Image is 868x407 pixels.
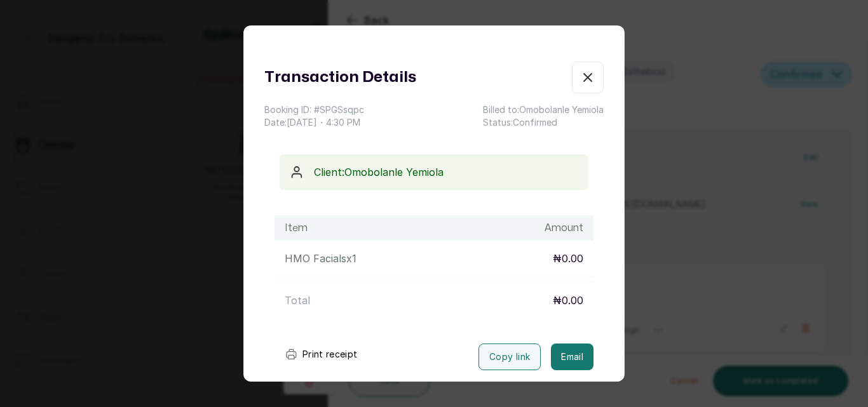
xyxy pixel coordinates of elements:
p: ₦0.00 [553,293,583,308]
p: Client: Omobolanle Yemiola [314,164,578,180]
button: Copy link [478,344,541,370]
button: Print receipt [275,342,368,367]
h1: Transaction Details [264,66,416,89]
p: Booking ID: # SPGSsqpc [264,103,364,116]
button: Email [551,344,593,370]
p: HMO Facials x 1 [285,251,356,266]
p: Status: Confirmed [483,116,604,129]
p: Billed to: Omobolanle Yemiola [483,103,604,116]
p: Total [285,293,310,308]
h1: Item [285,220,308,236]
p: ₦0.00 [553,251,583,266]
h1: Amount [545,220,583,236]
p: Date: [DATE] ・ 4:30 PM [264,116,364,129]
